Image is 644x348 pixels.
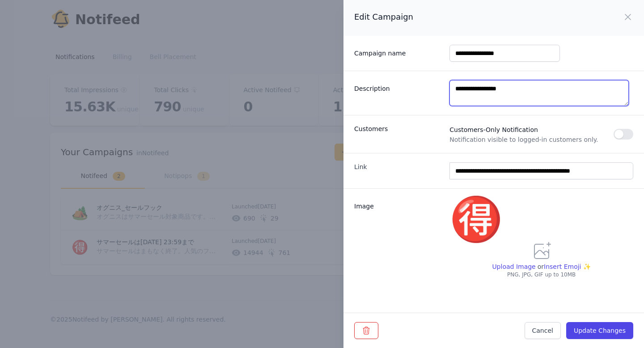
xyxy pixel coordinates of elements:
button: Cancel [525,322,561,339]
button: Update Changes [566,322,633,339]
h1: Hello! [13,43,165,58]
label: Description [354,81,442,93]
label: Image [354,198,442,211]
p: or [536,262,544,271]
p: PNG, JPG, GIF up to 10MB [449,271,633,278]
h2: Don't see Notifeed in your header? Let me know and I'll set it up! ✅ [13,59,165,102]
span: Notification visible to logged-in customers only. [449,135,614,144]
button: New conversation [14,119,165,136]
span: Customers-Only Notification [449,124,614,135]
span: We run on Gist [75,290,113,296]
span: New conversation [58,124,107,131]
label: Campaign name [354,45,442,58]
span: Upload Image [492,263,535,270]
span: Insert Emoji ✨ [544,262,591,271]
span: 🉐 [449,194,503,244]
label: Link [354,162,442,171]
h2: Edit Campaign [354,11,413,23]
h3: Customers [354,124,442,133]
